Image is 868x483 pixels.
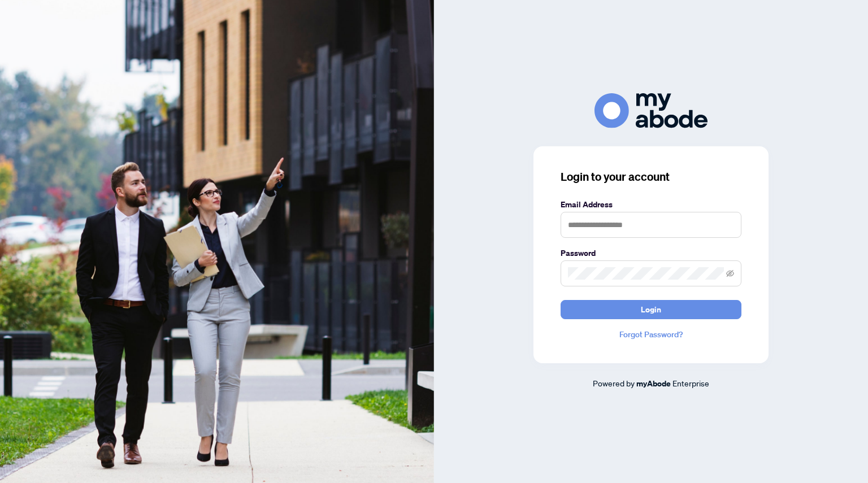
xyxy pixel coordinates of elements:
span: eye-invisible [726,269,734,277]
span: Powered by [593,378,635,388]
span: Enterprise [672,378,709,388]
h3: Login to your account [561,169,741,185]
label: Password [561,247,741,259]
a: Forgot Password? [561,328,741,341]
span: Login [641,301,661,319]
label: Email Address [561,198,741,211]
button: Login [561,300,741,319]
img: ma-logo [594,93,708,128]
a: myAbode [636,377,671,390]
